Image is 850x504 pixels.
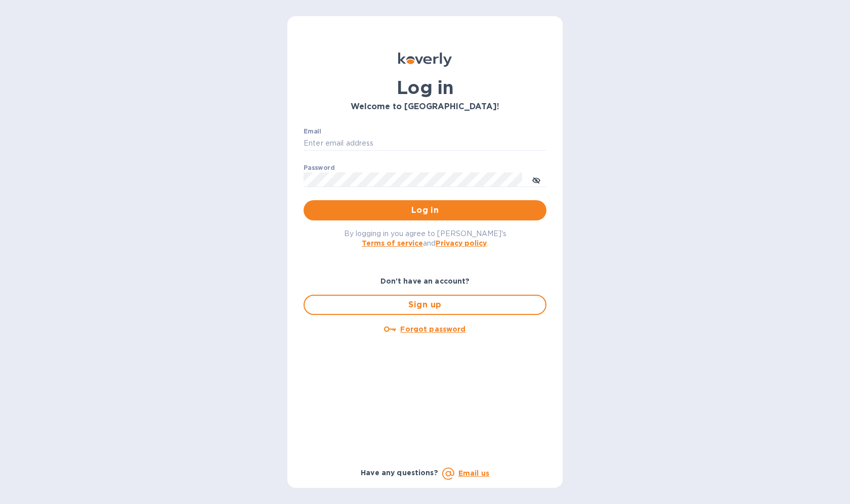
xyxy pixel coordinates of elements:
img: Koverly [398,53,452,67]
label: Password [304,165,334,171]
b: Don't have an account? [380,277,470,285]
button: toggle password visibility [526,169,546,190]
button: Log in [304,200,546,220]
a: Privacy policy [436,239,487,247]
u: Forgot password [400,325,465,333]
span: Log in [312,204,538,216]
a: Terms of service [362,239,423,247]
label: Email [304,128,321,134]
h1: Log in [304,77,546,98]
h3: Welcome to [GEOGRAPHIC_DATA]! [304,102,546,112]
input: Enter email address [304,136,546,151]
span: By logging in you agree to [PERSON_NAME]'s and . [344,230,506,247]
span: Sign up [313,299,537,311]
a: Email us [458,469,489,477]
b: Have any questions? [361,469,438,477]
button: Sign up [304,295,546,315]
